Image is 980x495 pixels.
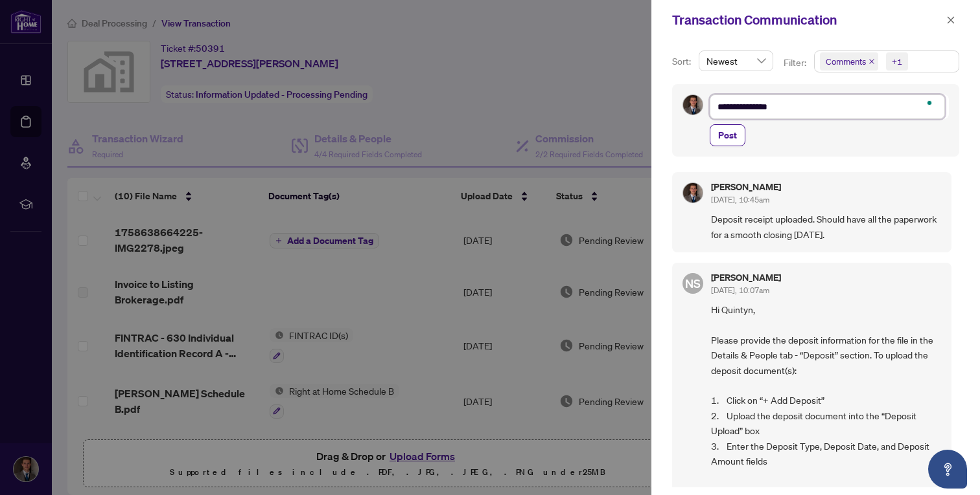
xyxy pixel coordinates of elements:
p: Sort: [672,54,694,69]
span: Comments [820,52,878,71]
span: close [946,16,955,25]
h5: [PERSON_NAME] [711,182,781,192]
button: Post [710,124,745,146]
span: Newest [706,51,765,71]
span: Post [718,125,737,146]
span: Deposit receipt uploaded. Should have all the paperwork for a smooth closing [DATE]. [711,212,941,242]
span: [DATE], 10:45am [711,195,769,204]
textarea: To enrich screen reader interactions, please activate Accessibility in Grammarly extension settings [710,94,945,119]
span: Comments [826,55,866,68]
img: Profile Icon [683,95,703,115]
img: Profile Icon [683,183,703,203]
button: Open asap [928,450,967,489]
span: [DATE], 10:07am [711,285,769,295]
h5: [PERSON_NAME] [711,273,781,282]
span: close [869,58,875,65]
p: Filter: [784,56,808,70]
div: Transaction Communication [672,10,942,30]
span: NS [685,274,701,292]
div: +1 [892,55,902,68]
